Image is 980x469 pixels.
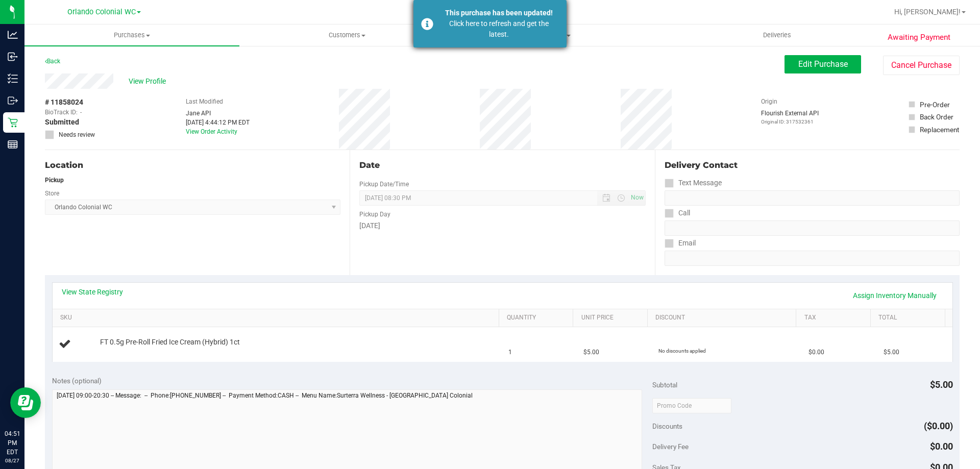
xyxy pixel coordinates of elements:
[652,417,682,435] span: Discounts
[894,8,961,16] span: Hi, [PERSON_NAME]!
[761,118,819,126] p: Original ID: 317532361
[5,457,20,464] p: 08/27
[888,32,950,43] span: Awaiting Payment
[878,314,941,322] a: Total
[359,220,645,231] div: [DATE]
[186,118,250,127] div: [DATE] 4:44:12 PM EDT
[808,348,824,357] span: $0.00
[508,348,512,357] span: 1
[240,31,454,40] span: Customers
[186,97,223,106] label: Last Modified
[100,337,240,347] span: FT 0.5g Pre-Roll Fried Ice Cream (Hybrid) 1ct
[439,18,559,40] div: Click here to refresh and get the latest.
[45,108,78,117] span: BioTrack ID:
[359,210,390,219] label: Pickup Day
[10,387,41,418] iframe: Resource center
[761,109,819,126] div: Flourish External API
[930,441,953,452] span: $0.00
[45,159,340,171] div: Location
[80,108,82,117] span: -
[652,398,731,413] input: Promo Code
[24,24,239,46] a: Purchases
[658,348,706,354] span: No discounts applied
[8,139,18,150] inline-svg: Reports
[665,236,696,251] label: Email
[239,24,454,46] a: Customers
[665,159,960,171] div: Delivery Contact
[665,190,960,206] input: Format: (999) 999-9999
[59,130,95,139] span: Needs review
[439,8,559,18] div: This purchase has been updated!
[665,220,960,236] input: Format: (999) 999-9999
[920,100,950,110] div: Pre-Order
[129,76,169,87] span: View Profile
[924,421,953,431] span: ($0.00)
[45,58,60,65] a: Back
[804,314,867,322] a: Tax
[5,429,20,457] p: 04:51 PM EDT
[655,314,792,322] a: Discount
[749,31,805,40] span: Deliveries
[930,379,953,390] span: $5.00
[8,52,18,62] inline-svg: Inbound
[670,24,885,46] a: Deliveries
[665,176,722,190] label: Text Message
[846,287,943,304] a: Assign Inventory Manually
[507,314,569,322] a: Quantity
[186,109,250,118] div: Jane API
[45,97,83,108] span: # 11858024
[920,112,953,122] div: Back Order
[761,97,777,106] label: Origin
[24,31,239,40] span: Purchases
[62,287,123,297] a: View State Registry
[665,206,690,220] label: Call
[8,30,18,40] inline-svg: Analytics
[45,117,79,128] span: Submitted
[45,177,64,184] strong: Pickup
[45,189,59,198] label: Store
[652,442,689,451] span: Delivery Fee
[8,117,18,128] inline-svg: Retail
[186,128,237,135] a: View Order Activity
[8,73,18,84] inline-svg: Inventory
[652,381,677,389] span: Subtotal
[52,377,102,385] span: Notes (optional)
[883,56,960,75] button: Cancel Purchase
[920,125,959,135] div: Replacement
[785,55,861,73] button: Edit Purchase
[583,348,599,357] span: $5.00
[359,159,645,171] div: Date
[798,59,848,69] span: Edit Purchase
[60,314,495,322] a: SKU
[67,8,136,16] span: Orlando Colonial WC
[359,180,409,189] label: Pickup Date/Time
[581,314,644,322] a: Unit Price
[8,95,18,106] inline-svg: Outbound
[884,348,899,357] span: $5.00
